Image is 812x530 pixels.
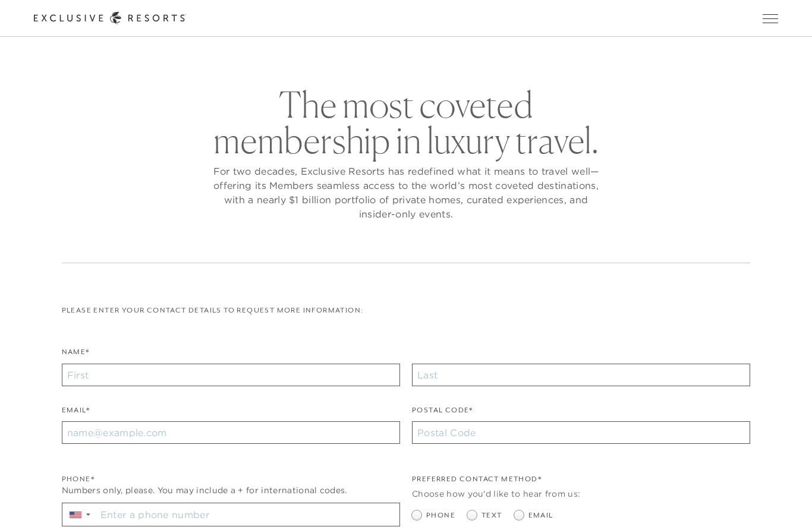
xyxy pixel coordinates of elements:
h2: The most coveted membership in luxury travel. [210,87,602,158]
label: Name* [62,346,90,364]
input: Last [412,364,750,386]
input: name@example.com [62,421,400,444]
label: Email* [62,405,90,422]
span: Email [528,510,553,521]
input: Enter a phone number [96,503,399,526]
p: For two decades, Exclusive Resorts has redefined what it means to travel well—offering its Member... [210,164,602,221]
button: Open navigation [763,14,778,23]
p: Please enter your contact details to request more information: [62,305,751,316]
iframe: Qualified Messenger [800,518,812,530]
div: Numbers only, please. You may include a + for international codes. [62,484,400,497]
span: Text [481,510,502,521]
span: ▼ [84,511,92,518]
legend: Preferred Contact Method* [412,474,542,491]
div: Choose how you'd like to hear from us: [412,488,750,500]
label: Postal Code* [412,405,473,422]
input: Postal Code [412,421,750,444]
span: Phone [426,510,455,521]
div: Phone* [62,474,400,485]
input: First [62,364,400,386]
div: Country Code Selector [62,503,96,526]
